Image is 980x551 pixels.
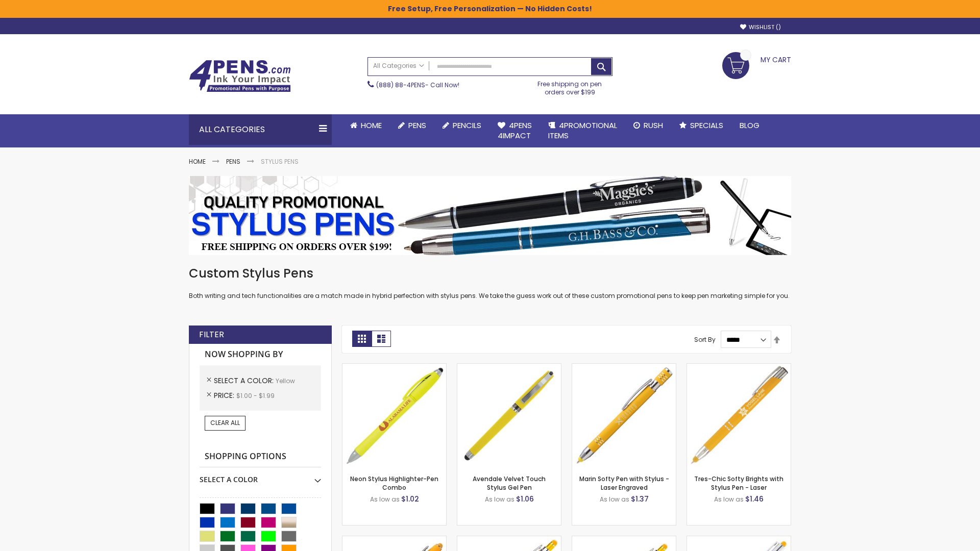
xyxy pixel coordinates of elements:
[687,364,791,467] img: Tres-Chic Softy Brights with Stylus Pen - Laser-Yellow
[376,81,459,89] span: - Call Now!
[625,114,671,137] a: Rush
[457,363,561,372] a: Avendale Velvet Touch Stylus Gel Pen-Yellow
[408,120,426,131] span: Pens
[600,495,629,504] span: As low as
[214,375,276,386] span: Select A Color
[236,391,275,400] span: $1.00 - $1.99
[473,474,546,491] a: Avendale Velvet Touch Stylus Gel Pen
[516,494,534,504] span: $1.06
[342,364,446,467] img: Neon Stylus Highlighter-Pen Combo-Yellow
[694,474,783,491] a: Tres-Chic Softy Brights with Stylus Pen - Laser
[690,120,723,131] span: Specials
[189,114,332,145] div: All Categories
[498,120,532,141] span: 4Pens 4impact
[352,331,372,347] strong: Grid
[370,495,400,504] span: As low as
[205,416,246,430] a: Clear All
[687,363,791,372] a: Tres-Chic Softy Brights with Stylus Pen - Laser-Yellow
[200,446,321,468] strong: Shopping Options
[485,495,514,504] span: As low as
[489,114,540,147] a: 4Pens4impact
[214,390,236,400] span: Price
[572,364,676,467] img: Marin Softy Pen with Stylus - Laser Engraved-Yellow
[671,114,731,137] a: Specials
[644,120,663,131] span: Rush
[342,536,446,544] a: Ellipse Softy Brights with Stylus Pen - Laser-Yellow
[376,81,425,89] a: (888) 88-4PENS
[226,157,240,166] a: Pens
[745,494,764,504] span: $1.46
[527,76,613,96] div: Free shipping on pen orders over $199
[189,265,791,300] div: Both writing and tech functionalities are a match made in hybrid perfection with stylus pens. We ...
[189,157,206,166] a: Home
[714,495,744,504] span: As low as
[200,467,321,485] div: Select A Color
[548,120,617,141] span: 4PROMOTIONAL ITEMS
[540,114,625,147] a: 4PROMOTIONALITEMS
[276,377,295,385] span: Yellow
[457,536,561,544] a: Phoenix Softy Brights with Stylus Pen - Laser-Yellow
[373,62,424,70] span: All Categories
[740,23,781,31] a: Wishlist
[731,114,768,137] a: Blog
[401,494,419,504] span: $1.02
[694,335,716,344] label: Sort By
[579,474,669,491] a: Marin Softy Pen with Stylus - Laser Engraved
[189,265,791,282] h1: Custom Stylus Pens
[200,344,321,365] strong: Now Shopping by
[189,60,291,92] img: 4Pens Custom Pens and Promotional Products
[361,120,382,131] span: Home
[199,329,224,340] strong: Filter
[350,474,438,491] a: Neon Stylus Highlighter-Pen Combo
[631,494,649,504] span: $1.37
[687,536,791,544] a: Tres-Chic Softy with Stylus Top Pen - ColorJet-Yellow
[434,114,489,137] a: Pencils
[210,418,240,427] span: Clear All
[261,157,299,166] strong: Stylus Pens
[572,536,676,544] a: Phoenix Softy Brights Gel with Stylus Pen - Laser-Yellow
[368,58,429,74] a: All Categories
[342,114,390,137] a: Home
[740,120,759,131] span: Blog
[572,363,676,372] a: Marin Softy Pen with Stylus - Laser Engraved-Yellow
[390,114,434,137] a: Pens
[342,363,446,372] a: Neon Stylus Highlighter-Pen Combo-Yellow
[189,176,791,255] img: Stylus Pens
[457,364,561,467] img: Avendale Velvet Touch Stylus Gel Pen-Yellow
[453,120,481,131] span: Pencils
